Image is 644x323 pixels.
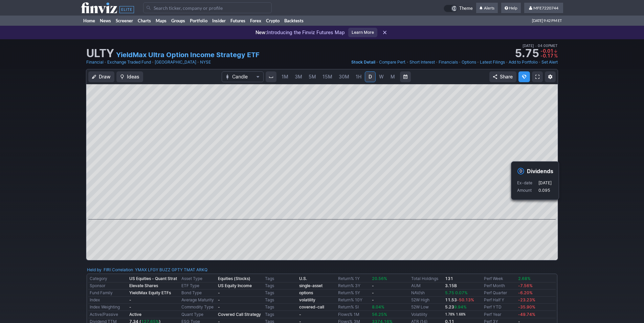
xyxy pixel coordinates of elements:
[410,311,444,318] td: Volatility
[112,267,133,272] a: Correlation
[135,16,153,26] a: Charts
[410,290,444,297] td: NAV/sh
[159,267,171,273] a: BUZZ
[400,71,411,82] button: Range
[372,304,384,309] span: 8.04%
[444,5,473,12] a: Theme
[480,59,505,66] a: Latest Filings
[88,275,128,282] td: Category
[379,74,384,79] span: W
[480,60,505,65] span: Latest Filings
[509,59,538,66] a: Add to Portfolio
[86,59,104,66] a: Financial
[540,53,553,59] span: -0.17
[218,304,220,309] b: -
[372,290,374,295] b: -
[372,276,387,281] span: 20.56%
[351,59,375,66] a: Stock Detail
[88,71,114,82] button: Draw
[483,282,517,290] td: Perf Month
[372,297,374,302] b: -
[135,267,147,273] a: YMAX
[500,73,513,80] span: Share
[264,275,298,282] td: Tags
[319,71,335,82] a: 15M
[200,59,211,66] a: NYSE
[264,16,282,26] a: Crypto
[113,16,135,26] a: Screener
[506,59,508,66] span: •
[143,2,272,13] input: Search
[545,71,556,82] button: Chart Settings
[454,304,467,309] span: 9.94%
[532,16,562,26] span: [DATE] 9:42 PM ET
[127,73,139,80] span: Ideas
[445,304,467,309] b: 5.23
[116,50,260,60] a: YieldMax Ultra Option Income Strategy ETF
[222,71,264,82] button: Chart Type
[489,71,516,82] button: Share
[457,297,474,302] span: -50.13%
[372,312,387,317] span: 56.25%
[184,267,195,273] a: TMAT
[306,71,319,82] a: 5M
[88,311,128,318] td: Active/Passive
[445,283,457,288] b: 3.15B
[264,297,298,304] td: Tags
[445,297,474,302] b: 11.53
[523,43,558,49] span: [DATE] 04:00PM ET
[445,313,466,316] small: 1.78% 1.68%
[153,16,169,26] a: Maps
[436,59,438,66] span: •
[256,29,345,36] p: Introducing the Finviz Futures Map
[155,59,196,66] a: [GEOGRAPHIC_DATA]
[353,71,364,82] a: 1H
[351,60,375,65] span: Stock Detail
[538,180,552,186] p: [DATE]
[445,290,454,295] span: 5.75
[439,59,458,66] a: Financials
[88,290,128,297] td: Fund Family
[337,275,371,282] td: Return% 1Y
[264,311,298,318] td: Tags
[129,290,171,295] b: YieldMax Equity ETFs
[541,59,558,66] a: Set Alert
[445,276,453,281] b: 131
[87,267,111,273] div: :
[337,297,371,304] td: Return% 10Y
[218,312,261,317] b: Covered Call Strategy
[282,16,306,26] a: Backtests
[266,71,276,82] button: Interval
[148,267,158,273] a: LFGY
[554,53,558,59] span: %
[323,74,332,79] span: 15M
[517,187,538,194] p: Amount
[518,304,535,309] span: -35.90%
[406,59,409,66] span: •
[97,16,113,26] a: News
[129,304,131,309] b: -
[299,297,315,302] a: volatility
[210,16,228,26] a: Insider
[518,297,535,302] span: -23.23%
[299,312,301,317] b: -
[339,74,349,79] span: 30M
[104,267,111,273] a: FIRI
[476,3,498,14] a: Alerts
[410,275,444,282] td: Total Holdings
[372,283,374,288] b: -
[379,59,406,66] a: Compare Perf.
[86,48,114,59] h1: ULTY
[99,73,111,80] span: Draw
[264,282,298,290] td: Tags
[197,59,199,66] span: •
[299,290,313,295] a: options
[180,290,217,297] td: Bond Type
[107,59,151,66] a: Exchange Traded Fund
[279,71,291,82] a: 1M
[517,180,538,186] p: Ex-date
[180,311,217,318] td: Quant Type
[116,71,143,82] button: Ideas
